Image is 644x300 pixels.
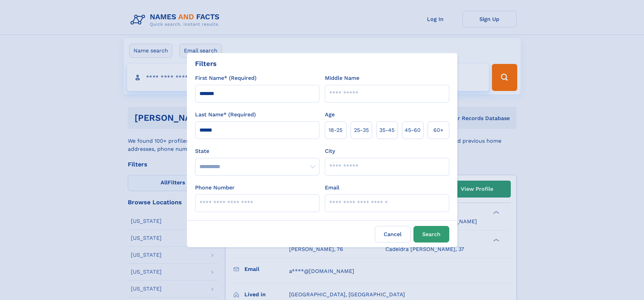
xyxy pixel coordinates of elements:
[195,59,217,69] div: Filters
[325,74,359,82] label: Middle Name
[195,74,257,82] label: First Name* (Required)
[325,111,335,119] label: Age
[195,111,256,119] label: Last Name* (Required)
[433,126,444,134] span: 60+
[195,147,319,155] label: State
[413,226,449,243] button: Search
[329,126,342,134] span: 18‑25
[325,184,339,192] label: Email
[405,126,421,134] span: 45‑60
[325,147,335,155] label: City
[195,184,235,192] label: Phone Number
[379,126,395,134] span: 35‑45
[354,126,369,134] span: 25‑35
[375,226,411,243] label: Cancel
